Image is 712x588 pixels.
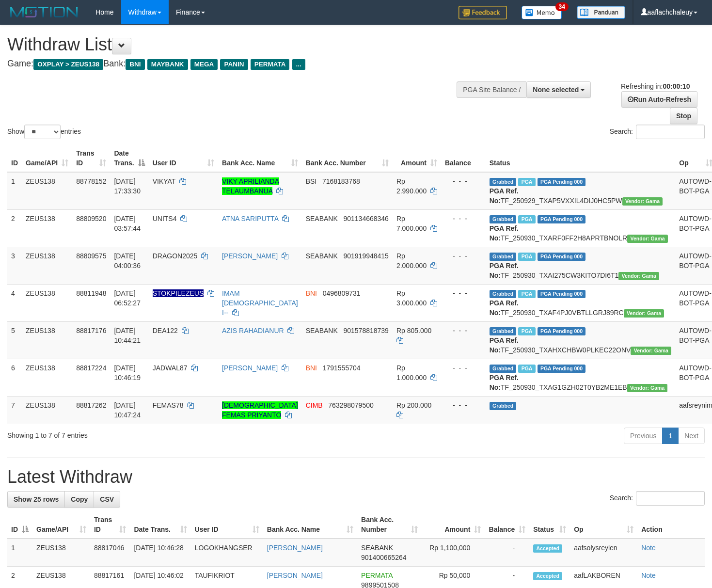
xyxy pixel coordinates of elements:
[361,554,406,561] span: Copy 901400665264 to clipboard
[485,511,529,539] th: Balance: activate to sort column ascending
[445,288,482,298] div: - - -
[577,6,625,19] img: panduan.png
[662,428,679,444] a: 1
[14,495,59,503] span: Show 25 rows
[422,511,485,539] th: Amount: activate to sort column ascending
[357,511,422,539] th: Bank Acc. Number: activate to sort column ascending
[153,327,178,334] span: DEA122
[457,81,526,98] div: PGA Site Balance /
[114,289,141,307] span: [DATE] 06:52:27
[441,144,486,172] th: Balance
[114,327,141,344] span: [DATE] 10:44:21
[459,6,507,19] img: Feedback.jpg
[90,511,130,539] th: Trans ID: activate to sort column ascending
[130,511,190,539] th: Date Trans.: activate to sort column ascending
[191,511,263,539] th: User ID: activate to sort column ascending
[323,364,361,372] span: Copy 1791555704 to clipboard
[445,363,482,373] div: - - -
[422,539,485,567] td: Rp 1,100,000
[361,572,393,579] span: PERMATA
[94,491,120,508] a: CSV
[533,572,562,580] span: Accepted
[7,209,22,247] td: 2
[490,299,519,317] b: PGA Ref. No:
[396,364,427,381] span: Rp 1.000.000
[490,178,517,186] span: Grabbed
[22,247,72,284] td: ZEUS138
[72,144,110,172] th: Trans ID: activate to sort column ascending
[396,252,427,270] span: Rp 2.000.000
[222,177,279,195] a: VIKY APRILIANDA TELAUMBANUA
[76,215,106,222] span: 88809520
[538,253,586,261] span: PGA Pending
[7,35,465,54] h1: Withdraw List
[610,125,705,139] label: Search:
[533,544,562,553] span: Accepted
[32,539,90,567] td: ZEUS138
[636,125,705,139] input: Search:
[76,252,106,260] span: 88809575
[7,539,32,567] td: 1
[153,215,177,222] span: UNITS4
[641,544,656,552] a: Note
[130,539,190,567] td: [DATE] 10:46:28
[555,2,569,11] span: 34
[22,209,72,247] td: ZEUS138
[343,252,388,260] span: Copy 901919948415 to clipboard
[322,177,360,185] span: Copy 7168183768 to clipboard
[222,215,278,222] a: ATNA SARIPUTTA
[538,178,586,186] span: PGA Pending
[267,544,323,552] a: [PERSON_NAME]
[7,396,22,424] td: 7
[445,326,482,335] div: - - -
[486,359,676,396] td: TF_250930_TXAG1GZH02T0YB2ME1EB
[490,290,517,298] span: Grabbed
[486,284,676,321] td: TF_250930_TXAF4PJ0VBTLLGRJ89RC
[627,235,668,243] span: Vendor URL: https://trx31.1velocity.biz
[526,81,591,98] button: None selected
[445,400,482,410] div: - - -
[486,321,676,359] td: TF_250930_TXAHXCHBW0PLKEC22ONV
[490,402,517,410] span: Grabbed
[636,491,705,506] input: Search:
[631,347,671,355] span: Vendor URL: https://trx31.1velocity.biz
[490,365,517,373] span: Grabbed
[7,172,22,210] td: 1
[396,177,427,195] span: Rp 2.990.000
[396,327,431,334] span: Rp 805.000
[306,177,317,185] span: BSI
[486,172,676,210] td: TF_250929_TXAP5VXXIL4DIJ0HC5PW
[7,284,22,321] td: 4
[220,59,248,70] span: PANIN
[490,187,519,205] b: PGA Ref. No:
[518,290,535,298] span: Marked by aafsreyleap
[114,364,141,381] span: [DATE] 10:46:19
[306,252,338,260] span: SEABANK
[153,401,184,409] span: FEMAS78
[267,572,323,579] a: [PERSON_NAME]
[621,82,690,90] span: Refreshing in:
[7,144,22,172] th: ID
[153,252,198,260] span: DRAGON2025
[7,247,22,284] td: 3
[22,321,72,359] td: ZEUS138
[490,262,519,279] b: PGA Ref. No:
[393,144,441,172] th: Amount: activate to sort column ascending
[263,511,357,539] th: Bank Acc. Name: activate to sort column ascending
[624,309,665,318] span: Vendor URL: https://trx31.1velocity.biz
[22,172,72,210] td: ZEUS138
[222,401,298,419] a: [DEMOGRAPHIC_DATA] FEMAS PRIYANTO
[490,327,517,335] span: Grabbed
[490,224,519,242] b: PGA Ref. No:
[22,359,72,396] td: ZEUS138
[24,125,61,139] select: Showentries
[538,327,586,335] span: PGA Pending
[306,327,338,334] span: SEABANK
[153,364,188,372] span: JADWAL87
[641,572,656,579] a: Note
[22,144,72,172] th: Game/API: activate to sort column ascending
[518,365,535,373] span: Marked by aafnoeunsreypich
[570,539,637,567] td: aafsolysreylen
[191,539,263,567] td: LOGOKHANGSER
[396,401,431,409] span: Rp 200.000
